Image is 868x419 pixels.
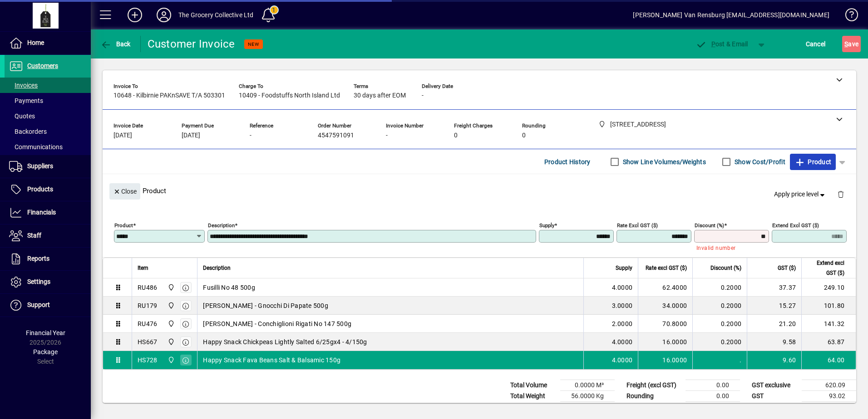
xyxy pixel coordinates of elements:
[644,283,687,292] div: 62.4000
[686,391,740,402] td: 0.00
[113,132,132,139] span: [DATE]
[165,283,176,292] span: 4/75 Apollo Drive
[203,356,340,365] span: Happy Snack Fava Beans Salt & Balsamic 150g
[9,128,47,135] span: Backorders
[506,380,560,391] td: Total Volume
[692,351,747,369] td: .
[203,301,328,310] span: [PERSON_NAME] - Gnocchi Di Papate 500g
[165,319,176,329] span: 4/75 Apollo Drive
[9,143,63,151] span: Communications
[27,39,44,46] span: Home
[5,271,91,293] a: Settings
[250,132,252,139] span: -
[802,380,856,391] td: 620.09
[27,301,50,308] span: Support
[165,355,176,365] span: 4/75 Apollo Drive
[5,178,91,201] a: Products
[695,222,724,229] mat-label: Discount (%)
[633,8,829,22] div: [PERSON_NAME] Van Rensburg [EMAIL_ADDRESS][DOMAIN_NAME]
[692,278,747,297] td: 0.2000
[9,112,35,120] span: Quotes
[522,132,526,139] span: 0
[27,209,56,216] span: Financials
[612,301,633,310] span: 3.0000
[802,402,856,413] td: 713.11
[747,315,801,333] td: 21.20
[830,190,852,198] app-page-header-button: Delete
[165,301,176,311] span: 4/75 Apollo Drive
[100,40,131,48] span: Back
[612,319,633,328] span: 2.0000
[644,356,687,365] div: 16.0000
[5,93,91,108] a: Payments
[203,263,231,273] span: Description
[733,157,785,166] label: Show Cost/Profit
[747,402,802,413] td: GST inclusive
[27,255,49,262] span: Reports
[5,32,91,54] a: Home
[711,40,715,48] span: P
[806,37,826,51] span: Cancel
[844,40,848,48] span: S
[644,337,687,346] div: 16.0000
[248,41,259,47] span: NEW
[9,97,43,104] span: Payments
[710,263,741,273] span: Discount (%)
[560,391,615,402] td: 56.0000 Kg
[622,380,686,391] td: Freight (excl GST)
[148,37,235,51] div: Customer Invoice
[5,78,91,93] a: Invoices
[120,7,149,23] button: Add
[541,154,594,170] button: Product History
[27,185,53,193] span: Products
[842,36,861,52] button: Save
[686,380,740,391] td: 0.00
[506,391,560,402] td: Total Weight
[774,190,827,199] span: Apply price level
[103,174,856,207] div: Product
[801,351,856,369] td: 64.00
[770,186,830,203] button: Apply price level
[138,319,157,328] div: RU476
[5,248,91,270] a: Reports
[612,283,633,292] span: 4.0000
[807,258,844,278] span: Extend excl GST ($)
[747,351,801,369] td: 9.60
[318,132,354,139] span: 4547591091
[622,391,686,402] td: Rounding
[5,108,91,124] a: Quotes
[612,337,633,346] span: 4.0000
[5,124,91,139] a: Backorders
[692,297,747,315] td: 0.2000
[5,139,91,155] a: Communications
[691,36,753,52] button: Post & Email
[138,263,148,273] span: Item
[5,201,91,224] a: Financials
[26,329,65,336] span: Financial Year
[27,162,53,170] span: Suppliers
[692,315,747,333] td: 0.2000
[354,92,406,99] span: 30 days after EOM
[621,157,706,166] label: Show Line Volumes/Weights
[165,337,176,347] span: 4/75 Apollo Drive
[109,183,140,200] button: Close
[203,283,255,292] span: Fusilli No 48 500g
[386,132,388,139] span: -
[838,2,857,31] a: Knowledge Base
[612,356,633,365] span: 4.0000
[9,82,38,89] span: Invoices
[33,348,58,356] span: Package
[27,62,58,69] span: Customers
[801,278,856,297] td: 249.10
[91,36,141,52] app-page-header-button: Back
[747,333,801,351] td: 9.58
[107,187,143,195] app-page-header-button: Close
[138,283,157,292] div: RU486
[802,391,856,402] td: 93.02
[778,263,796,273] span: GST ($)
[27,278,50,285] span: Settings
[801,333,856,351] td: 63.87
[178,8,254,22] div: The Grocery Collective Ltd
[695,40,748,48] span: ost & Email
[239,92,340,99] span: 10409 - Foodstuffs North Island Ltd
